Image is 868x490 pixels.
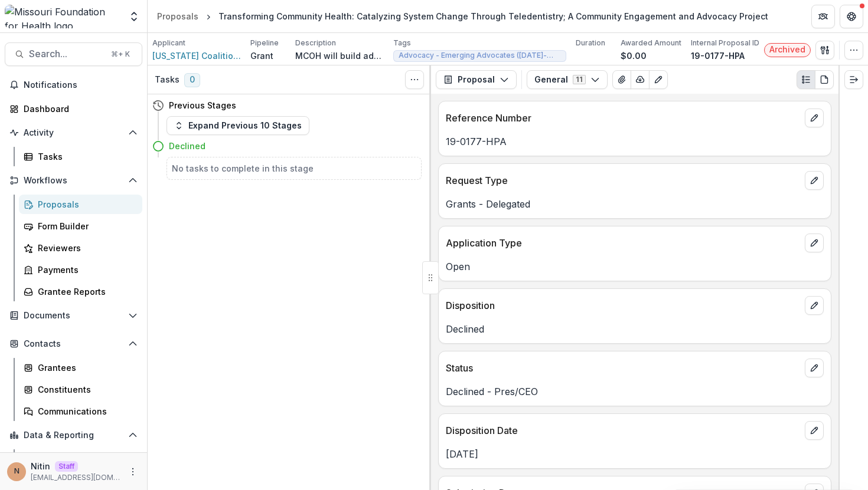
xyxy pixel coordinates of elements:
[797,70,815,89] button: Plaintext view
[38,198,133,211] div: Proposals
[612,70,631,89] button: View Attached Files
[109,48,132,61] div: ⌘ + K
[152,50,241,62] a: [US_STATE] Coalition for Oral Health, Inc.
[19,282,142,301] a: Grantee Reports
[446,134,824,149] p: 19-0177-HPA
[844,70,863,89] button: Expand right
[691,50,745,62] p: 19-0177-HPA
[805,421,824,440] button: edit
[446,259,824,274] p: Open
[805,359,824,377] button: edit
[691,38,759,48] p: Internal Proposal ID
[446,322,824,336] p: Declined
[446,236,800,250] p: Application Type
[38,405,133,417] div: Communications
[840,5,863,28] button: Get Help
[576,38,605,48] p: Duration
[805,234,824,252] button: edit
[38,383,133,396] div: Constituents
[815,70,834,89] button: PDF view
[24,128,123,138] span: Activity
[805,296,824,315] button: edit
[152,8,773,25] nav: breadcrumb
[405,70,424,89] button: Toggle View Cancelled Tasks
[5,123,142,142] button: Open Activity
[527,70,608,89] button: General11
[436,70,517,89] button: Proposal
[446,197,824,211] p: Grants - Delegated
[399,51,561,60] span: Advocacy - Emerging Advocates ([DATE]-[DATE])
[24,430,123,440] span: Data & Reporting
[24,311,123,321] span: Documents
[19,380,142,399] a: Constituents
[19,358,142,377] a: Grantees
[5,171,142,190] button: Open Workflows
[446,361,800,375] p: Status
[805,171,824,190] button: edit
[126,5,142,28] button: Open entity switcher
[19,260,142,279] a: Payments
[38,264,133,276] div: Payments
[446,384,824,399] p: Declined - Pres/CEO
[5,426,142,445] button: Open Data & Reporting
[31,472,121,483] p: [EMAIL_ADDRESS][DOMAIN_NAME]
[218,10,768,22] div: Transforming Community Health: Catalyzing System Change Through Teledentistry; A Community Engage...
[295,38,336,48] p: Description
[19,238,142,258] a: Reviewers
[446,111,800,125] p: Reference Number
[38,285,133,298] div: Grantee Reports
[24,103,133,115] div: Dashboard
[19,402,142,421] a: Communications
[24,339,123,349] span: Contacts
[811,5,835,28] button: Partners
[167,116,309,135] button: Expand Previous 10 Stages
[649,70,668,89] button: Edit as form
[446,423,800,438] p: Disposition Date
[19,449,142,469] a: Dashboard
[24,80,138,90] span: Notifications
[126,465,140,479] button: More
[152,8,203,25] a: Proposals
[5,5,121,28] img: Missouri Foundation for Health logo
[5,306,142,325] button: Open Documents
[169,140,205,152] h4: Declined
[31,460,50,472] p: Nitin
[29,48,104,60] span: Search...
[769,45,805,55] span: Archived
[38,220,133,232] div: Form Builder
[393,38,411,48] p: Tags
[295,50,384,62] p: MCOH will build advocacy for and community interest in innovative care that creates greater acces...
[5,99,142,119] a: Dashboard
[446,447,824,461] p: [DATE]
[250,50,273,62] p: Grant
[446,173,800,188] p: Request Type
[446,298,800,313] p: Disposition
[5,42,142,66] button: Search...
[55,461,78,472] p: Staff
[5,75,142,94] button: Notifications
[155,75,180,85] h3: Tasks
[805,108,824,127] button: edit
[621,38,681,48] p: Awarded Amount
[184,73,200,87] span: 0
[621,50,647,62] p: $0.00
[38,150,133,163] div: Tasks
[19,195,142,214] a: Proposals
[152,38,185,48] p: Applicant
[38,361,133,374] div: Grantees
[19,216,142,236] a: Form Builder
[24,176,123,186] span: Workflows
[169,99,236,111] h4: Previous Stages
[38,242,133,254] div: Reviewers
[19,147,142,166] a: Tasks
[14,468,19,475] div: Nitin
[5,334,142,353] button: Open Contacts
[172,162,416,175] h5: No tasks to complete in this stage
[250,38,279,48] p: Pipeline
[157,10,198,22] div: Proposals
